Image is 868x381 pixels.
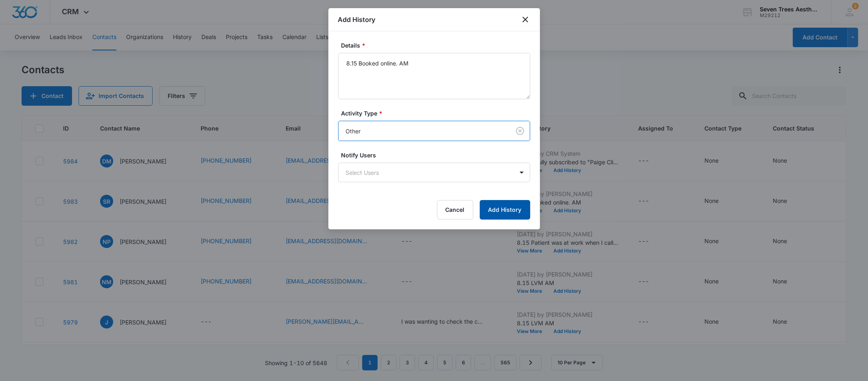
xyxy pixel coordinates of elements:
button: Cancel [437,200,473,220]
label: Details [341,41,533,50]
button: close [520,15,530,24]
button: Clear [514,124,527,137]
h1: Add History [338,15,376,24]
label: Activity Type [341,109,533,118]
label: Notify Users [341,151,533,159]
button: Add History [480,200,530,220]
textarea: 8.15 Booked online. AM [338,53,530,99]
